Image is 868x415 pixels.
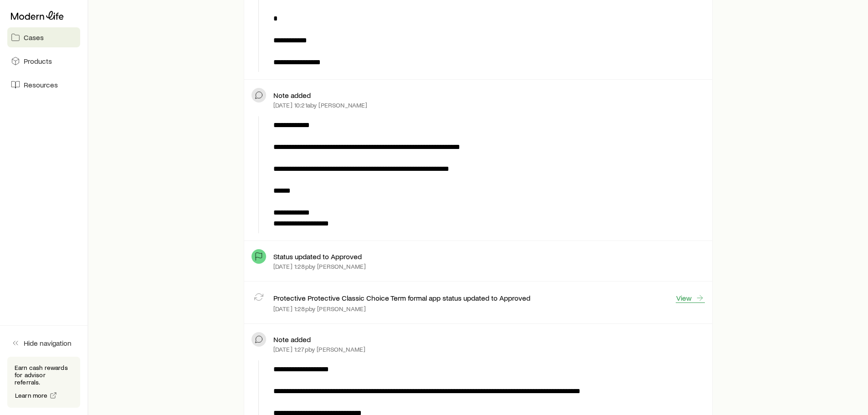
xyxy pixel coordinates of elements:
p: Protective Protective Classic Choice Term formal app status updated to Approved [273,293,530,302]
span: Products [24,56,52,66]
p: Status updated to Approved [273,252,362,261]
span: Cases [24,33,44,42]
div: Earn cash rewards for advisor referrals.Learn more [7,357,80,408]
p: [DATE] 10:21a by [PERSON_NAME] [273,102,368,109]
p: [DATE] 1:28p by [PERSON_NAME] [273,305,366,313]
span: Resources [24,80,58,89]
a: View [676,293,705,303]
a: Resources [7,75,80,95]
p: Earn cash rewards for advisor referrals. [15,364,73,386]
p: [DATE] 1:27p by [PERSON_NAME] [273,346,365,353]
p: Note added [273,335,311,344]
p: [DATE] 1:28p by [PERSON_NAME] [273,263,366,270]
span: Hide navigation [24,338,72,348]
span: Learn more [15,392,48,399]
a: Products [7,51,80,71]
p: Note added [273,91,311,100]
button: Hide navigation [7,333,80,353]
a: Cases [7,27,80,47]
